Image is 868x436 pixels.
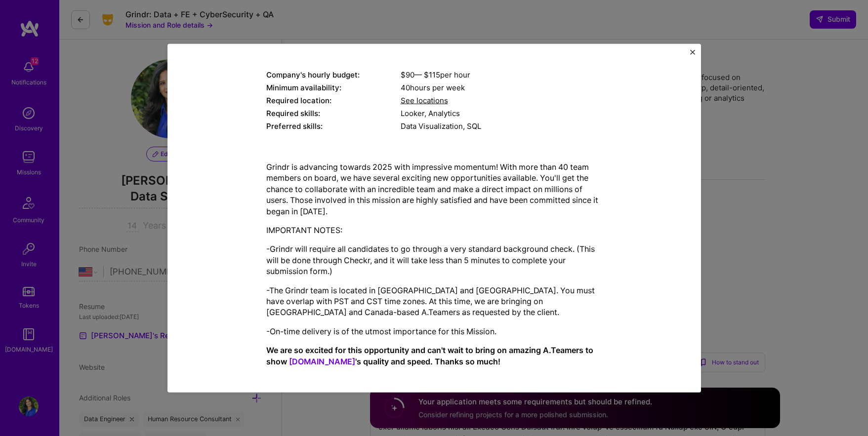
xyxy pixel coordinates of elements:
[266,82,401,93] div: Minimum availability:
[266,345,593,366] strong: We are so excited for this opportunity and can't wait to bring on amazing A.Teamers to show
[266,121,401,131] div: Preferred skills:
[266,225,602,236] p: IMPORTANT NOTES:
[401,96,448,105] span: See locations
[266,326,602,337] p: -On-time delivery is of the utmost importance for this Mission.
[266,108,401,119] div: Required skills:
[401,108,602,119] div: Looker, Analytics
[289,356,355,366] a: [DOMAIN_NAME]
[266,243,602,277] p: -Grindr will require all candidates to go through a very standard background check. (This will be...
[401,82,602,93] div: 40 hours per week
[401,70,602,80] div: $ 90 — $ 115 per hour
[266,284,602,317] p: -The Grindr team is located in [GEOGRAPHIC_DATA] and [GEOGRAPHIC_DATA]. You must have overlap wit...
[266,161,602,217] p: Grindr is advancing towards 2025 with impressive momentum! With more than 40 team members on boar...
[401,121,602,131] div: Data Visualization, SQL
[266,95,401,106] div: Required location:
[690,49,695,60] button: Close
[355,356,500,366] strong: 's quality and speed. Thanks so much!
[266,70,401,80] div: Company's hourly budget:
